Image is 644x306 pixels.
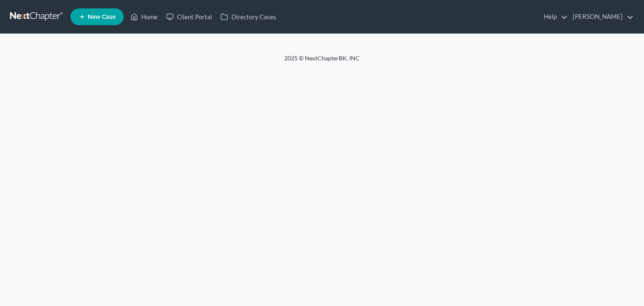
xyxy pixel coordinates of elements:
div: 2025 © NextChapterBK, INC [83,54,561,69]
a: Client Portal [162,9,216,24]
a: [PERSON_NAME] [569,9,634,24]
a: Help [540,9,568,24]
a: Home [126,9,162,24]
new-legal-case-button: New Case [70,8,124,25]
a: Directory Cases [216,9,280,24]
